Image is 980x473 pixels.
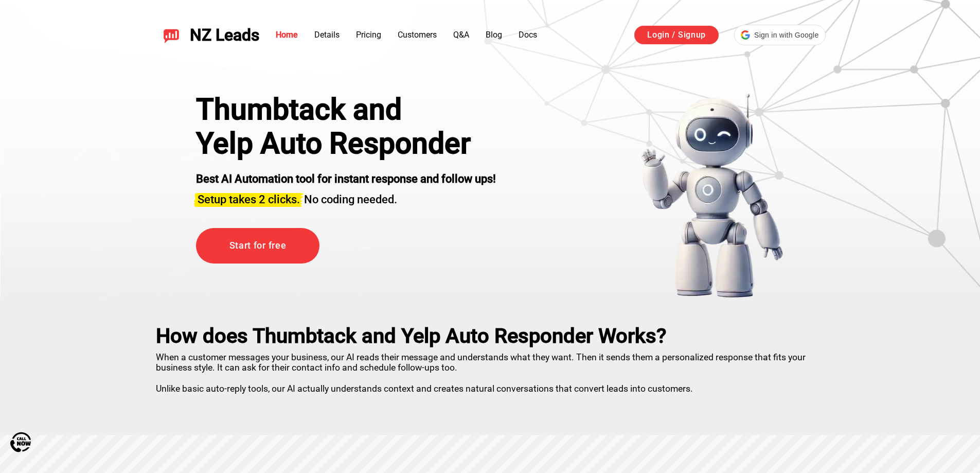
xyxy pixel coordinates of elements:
div: Thumbtack and [196,93,496,127]
a: Customers [398,30,437,40]
img: yelp bot [640,93,784,299]
span: NZ Leads [190,26,259,45]
img: Call Now [10,432,31,452]
strong: Best AI Automation tool for instant response and follow ups! [196,172,496,185]
span: Sign in with Google [754,30,818,41]
div: Sign in with Google [734,25,825,45]
a: Docs [519,30,537,40]
span: Setup takes 2 clicks. [198,193,300,206]
a: Q&A [453,30,469,40]
a: Home [276,30,298,40]
a: Start for free [196,228,319,264]
a: Details [314,30,340,40]
h1: Yelp Auto Responder [196,127,496,161]
a: Pricing [356,30,381,40]
img: NZ Leads logo [163,27,180,43]
a: Blog [486,30,502,40]
p: When a customer messages your business, our AI reads their message and understands what they want... [156,348,825,394]
h3: No coding needed. [196,187,496,207]
a: Login / Signup [634,26,719,44]
h2: How does Thumbtack and Yelp Auto Responder Works? [156,324,825,348]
